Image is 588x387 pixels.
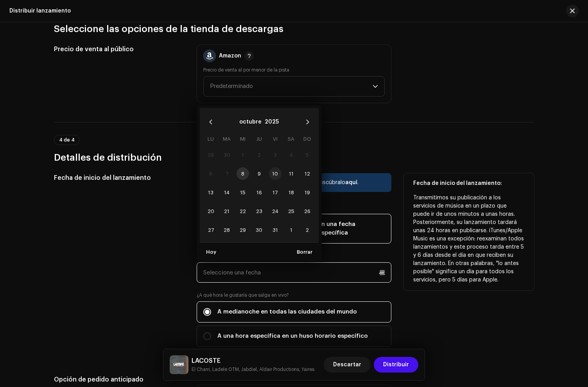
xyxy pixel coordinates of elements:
td: 24 [267,202,283,220]
td: 4 [283,145,299,164]
div: dropdown trigger [373,77,378,96]
span: MI [240,136,246,142]
span: DO [303,136,311,142]
td: 17 [267,183,283,202]
span: 2 [301,224,314,236]
span: 19 [301,186,314,199]
span: Hoy [206,244,216,260]
span: JU [256,136,262,142]
td: 22 [235,202,251,220]
input: Seleccione una fecha [197,262,391,283]
td: 29 [235,220,251,239]
h5: LACOSTE [192,356,314,365]
td: 14 [219,183,235,202]
td: 1 [283,220,299,239]
button: Distribuir [374,357,418,373]
td: 9 [251,164,267,183]
td: 29 [203,145,219,164]
span: A medianoche en todas las ciudades del mundo [217,308,357,316]
button: Hoy [200,246,222,258]
button: Choose Year [265,116,279,128]
small: LACOSTE [192,365,314,373]
td: 5 [299,145,315,164]
td: 15 [235,183,251,202]
td: 19 [299,183,315,202]
div: Distribuir lanzamiento [9,8,71,14]
span: 23 [253,205,265,217]
td: 18 [283,183,299,202]
span: LU [208,136,214,142]
td: 27 [203,220,219,239]
td: 20 [203,202,219,220]
button: Choose Month [239,116,262,128]
label: ¿A qué hora le gustaría que salga en vivo? [197,292,391,298]
span: 22 [237,205,249,217]
td: 28 [219,220,235,239]
button: Descartar [324,357,371,373]
span: Descartar [333,357,361,373]
td: 8 [235,164,251,183]
span: aquí [345,180,357,185]
span: 16 [253,186,265,199]
span: 15 [237,186,249,199]
span: 30 [253,224,265,236]
span: VI [273,136,278,142]
td: 31 [267,220,283,239]
span: 24 [269,205,281,217]
td: 2 [251,145,267,164]
td: 25 [283,202,299,220]
span: 27 [204,224,217,236]
span: Borrar [297,244,312,260]
p: Fecha de inicio del lanzamiento: [413,179,525,188]
button: Previous Month [203,114,219,130]
td: 21 [219,202,235,220]
span: MA [223,136,231,142]
img: 0776817b-49b3-401b-a054-a993a0ff7f01 [170,355,188,374]
span: En una fecha específica [318,220,385,237]
span: 20 [204,205,217,217]
label: Precio de venta al por menor de la pista [203,67,289,73]
span: 26 [301,205,314,217]
span: 13 [204,186,217,199]
div: Amazon [219,53,241,59]
td: 1 [235,145,251,164]
td: 3 [267,145,283,164]
button: Next Month [300,114,316,130]
span: SA [288,136,294,142]
h5: Precio de venta al público [54,45,184,54]
span: 9 [253,167,265,180]
h5: Opción de pedido anticipado [54,375,184,384]
span: 25 [285,205,298,217]
td: 7 [219,164,235,183]
td: 23 [251,202,267,220]
td: 30 [219,145,235,164]
td: 30 [251,220,267,239]
span: 21 [220,205,233,217]
h3: Detalles de distribución [54,151,534,164]
span: 31 [269,224,281,236]
span: A una hora específica en un huso horario específico [217,332,368,340]
span: 29 [237,224,249,236]
span: 1 [285,224,298,236]
span: 28 [220,224,233,236]
td: 16 [251,183,267,202]
td: 11 [283,164,299,183]
h3: Seleccione las opciones de la tienda de descargas [54,23,534,35]
span: 4 de 4 [59,138,75,142]
td: 2 [299,220,315,239]
div: Choose Date [197,105,322,262]
p: Transmitimos su publicación a los servicios de música en un plazo que puede ir de unos minutos a ... [413,194,525,284]
span: Predeterminado [210,77,373,96]
span: 12 [301,167,314,180]
span: 14 [220,186,233,199]
span: 10 [269,167,281,180]
button: Borrar [290,246,319,258]
td: 26 [299,202,315,220]
span: Predeterminado [210,83,253,89]
span: 17 [269,186,281,199]
td: 6 [203,164,219,183]
td: 10 [267,164,283,183]
td: 12 [299,164,315,183]
span: 18 [285,186,298,199]
span: Distribuir [383,357,409,373]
